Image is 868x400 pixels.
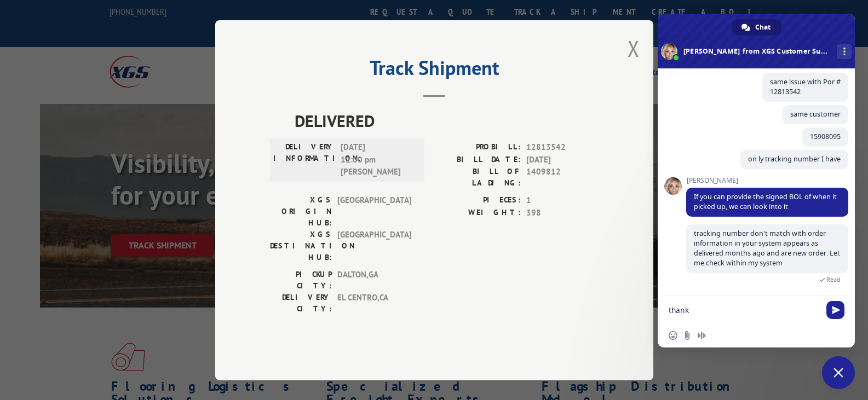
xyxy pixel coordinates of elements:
span: DALTON , GA [337,269,411,292]
div: Close chat [822,356,855,389]
span: same issue with Por # 12813542 [770,77,841,96]
span: 398 [526,206,599,219]
label: PROBILL: [434,141,521,154]
span: Audio message [697,331,706,340]
span: 1 [526,194,599,207]
label: BILL OF LADING: [434,166,521,189]
span: Read [826,276,841,283]
label: WEIGHT: [434,206,521,219]
div: Chat [732,19,781,36]
label: PIECES: [434,194,521,207]
span: If you can provide the signed BOL of when it picked up, we can look into it [694,192,837,211]
span: tracking number don't match with order information in your system appears as delivered months ago... [694,229,840,268]
span: EL CENTRO , CA [337,292,411,315]
span: [PERSON_NAME] [686,177,848,184]
label: XGS DESTINATION HUB: [270,229,332,263]
span: [GEOGRAPHIC_DATA] [337,229,411,263]
span: same customer [790,109,841,119]
span: [DATE] [526,153,599,166]
span: 1409812 [526,166,599,189]
label: BILL DATE: [434,153,521,166]
div: More channels [837,44,852,59]
label: DELIVERY CITY: [270,292,332,315]
span: [DATE] 12:00 pm [PERSON_NAME] [341,141,415,178]
span: on ly tracking number I have [748,154,841,164]
span: DELIVERED [295,108,599,133]
span: 15908095 [810,132,841,141]
span: 12813542 [526,141,599,154]
textarea: Compose your message... [669,305,820,315]
h2: Track Shipment [270,60,599,81]
label: PICKUP CITY: [270,269,332,292]
button: Close modal [628,34,640,63]
span: Chat [755,19,771,36]
span: [GEOGRAPHIC_DATA] [337,194,411,229]
span: Insert an emoji [669,331,677,340]
label: DELIVERY INFORMATION: [273,141,335,178]
span: Send a file [683,331,692,340]
label: XGS ORIGIN HUB: [270,194,332,229]
span: Send [826,301,844,319]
